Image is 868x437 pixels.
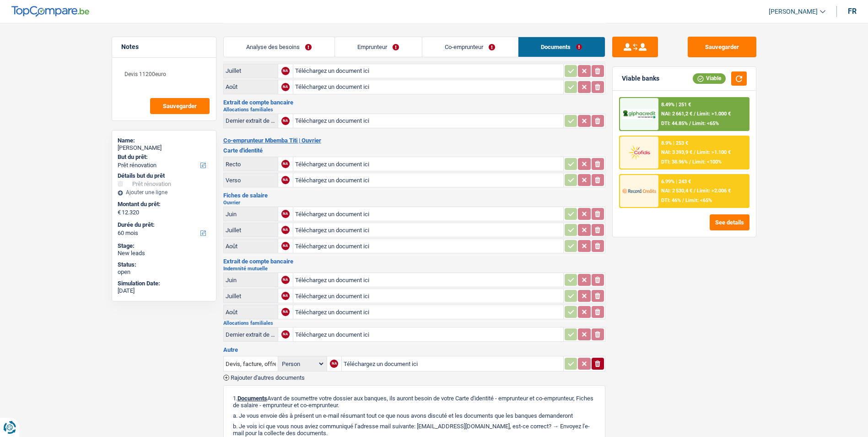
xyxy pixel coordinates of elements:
[692,159,722,165] span: Limit: <100%
[118,268,210,276] div: open
[226,293,276,300] div: Juillet
[11,6,89,17] img: TopCompare Logo
[226,331,276,338] div: Dernier extrait de compte pour vos allocations familiales
[682,197,684,203] span: /
[622,109,656,120] img: AlphaCredit
[281,330,290,339] div: NA
[226,227,276,234] div: Juillet
[118,137,210,144] div: Name:
[661,102,691,108] div: 8.49% | 251 €
[281,176,290,184] div: NA
[118,172,210,180] div: Détails but du prêt
[697,111,731,117] span: Limit: >1.000 €
[223,321,605,326] h2: Allocations familiales
[661,179,691,185] div: 6.99% | 243 €
[223,375,305,381] button: Rajouter d'autres documents
[689,120,691,126] span: /
[281,67,290,75] div: NA
[518,37,605,57] a: Documents
[233,412,596,419] p: a. Je vous envoie dès à présent un e-mail résumant tout ce que nous avons discuté et les doc...
[335,37,422,57] a: Emprunteur
[118,261,210,268] div: Status:
[697,188,731,194] span: Limit: >2.006 €
[223,137,605,144] h2: Co-emprunteur Mbemba Titi | Ouvrier
[622,75,659,82] div: Viable banks
[661,197,681,203] span: DTI: 46%
[661,111,692,117] span: NAI: 2 661,2 €
[661,159,688,165] span: DTI: 38.96%
[281,242,290,250] div: NA
[622,144,656,161] img: Cofidis
[118,242,210,250] div: Stage:
[688,37,756,57] button: Sauvegarder
[661,140,688,146] div: 8.9% | 253 €
[118,201,209,208] label: Montant du prêt:
[118,221,209,229] label: Durée du prêt:
[118,153,209,161] label: But du prêt:
[121,43,207,51] h5: Notes
[694,111,695,117] span: /
[226,177,276,184] div: Verso
[710,214,749,230] button: See details
[422,37,518,57] a: Co-emprunteur
[769,8,818,16] span: [PERSON_NAME]
[661,149,692,155] span: NAI: 3 393,9 €
[226,67,276,74] div: Juillet
[226,161,276,168] div: Recto
[233,423,596,437] p: b. Je vois ici que vous nous aviez communiqué l’adresse mail suivante: [EMAIL_ADDRESS][DOMAIN_NA...
[694,149,695,155] span: /
[281,292,290,300] div: NA
[223,99,605,105] h3: Extrait de compte bancaire
[118,280,210,287] div: Simulation Date:
[848,7,857,16] div: fr
[118,189,210,196] div: Ajouter une ligne
[223,192,605,198] h3: Fiches de salaire
[118,287,210,295] div: [DATE]
[761,4,825,19] a: [PERSON_NAME]
[223,107,605,112] h2: Allocations familiales
[692,120,719,126] span: Limit: <65%
[226,277,276,284] div: Juin
[233,395,596,409] p: 1. Avant de soumettre votre dossier aux banques, ils auront besoin de votre Carte d'identité - em...
[224,37,334,57] a: Analyse des besoins
[330,360,338,368] div: NA
[693,73,726,83] div: Viable
[223,200,605,205] h2: Ouvrier
[226,83,276,90] div: Août
[685,197,712,203] span: Limit: <65%
[231,375,305,381] span: Rajouter d'autres documents
[226,211,276,218] div: Juin
[237,395,267,402] span: Documents
[622,182,656,199] img: Record Credits
[281,308,290,316] div: NA
[226,243,276,250] div: Août
[223,266,605,271] h2: Indemnité mutuelle
[223,347,605,353] h3: Autre
[223,258,605,264] h3: Extrait de compte bancaire
[118,209,121,216] span: €
[694,188,695,194] span: /
[281,117,290,125] div: NA
[281,210,290,218] div: NA
[118,250,210,257] div: New leads
[223,147,605,153] h3: Carte d'identité
[689,159,691,165] span: /
[697,149,731,155] span: Limit: >1.100 €
[226,117,276,124] div: Dernier extrait de compte pour vos allocations familiales
[281,83,290,91] div: NA
[661,120,688,126] span: DTI: 44.85%
[118,144,210,152] div: [PERSON_NAME]
[163,103,197,109] span: Sauvegarder
[226,309,276,316] div: Août
[661,188,692,194] span: NAI: 2 530,4 €
[281,276,290,284] div: NA
[281,226,290,234] div: NA
[150,98,210,114] button: Sauvegarder
[281,160,290,168] div: NA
